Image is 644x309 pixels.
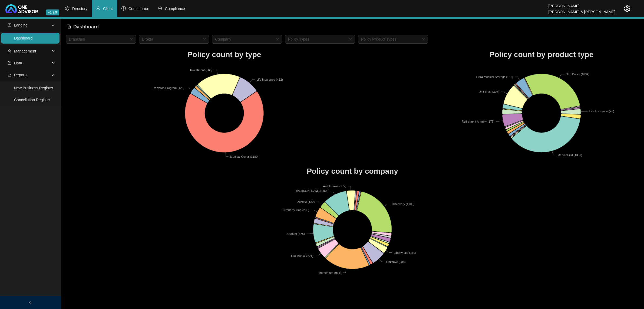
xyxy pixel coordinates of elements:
div: [PERSON_NAME] [549,1,615,7]
text: Retirement Annuity (178) [461,120,494,123]
text: Medical Cover (3180) [230,155,259,158]
text: Discovery (1108) [392,202,414,206]
text: Liberty Life (130) [394,251,416,254]
text: Extra Medical Savings (136) [476,75,513,78]
text: Investment (866) [190,68,213,72]
h1: Policy count by company [66,165,639,177]
h1: Policy count by type [66,49,383,61]
a: New Business Register [14,86,53,90]
span: setting [624,5,630,12]
div: [PERSON_NAME] & [PERSON_NAME] [549,7,615,13]
img: 2df55531c6924b55f21c4cf5d4484680-logo-light.svg [5,4,38,13]
text: Linksave (288) [386,260,406,264]
text: Stratum (375) [287,232,305,235]
text: Zestlife (132) [297,200,315,203]
span: Landing [14,23,28,27]
span: Management [14,49,36,53]
span: profile [8,23,11,27]
text: Gap Cover (1034) [566,73,589,76]
span: v1.9.9 [46,9,59,15]
span: Data [14,61,22,65]
text: Turnberry Gap (206) [282,208,309,212]
span: dollar [121,6,126,11]
text: Medical Aid (1301) [557,153,582,157]
span: left [29,301,32,304]
span: Commission [128,6,149,11]
text: Momentum (931) [319,271,341,274]
span: user [96,6,100,11]
span: line-chart [8,73,11,77]
text: [PERSON_NAME] (485) [296,189,328,193]
span: user [8,49,11,53]
span: Reports [14,73,27,77]
span: import [8,61,11,65]
text: Ambledown (172) [323,185,346,188]
text: Old Mutual (221) [291,254,313,258]
span: Directory [72,6,87,11]
text: Life Insurance (76) [589,110,614,113]
text: Life Insurance (412) [256,78,283,81]
span: safety [158,6,162,11]
a: Cancellation Register [14,98,50,102]
text: Rewards Program (126) [153,86,184,89]
span: Client [103,6,113,11]
span: Compliance [165,6,185,11]
span: setting [65,6,70,11]
a: Dashboard [14,36,33,40]
span: Dashboard [73,24,99,29]
text: Unit Trust (306) [479,90,499,93]
span: block [66,24,71,29]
